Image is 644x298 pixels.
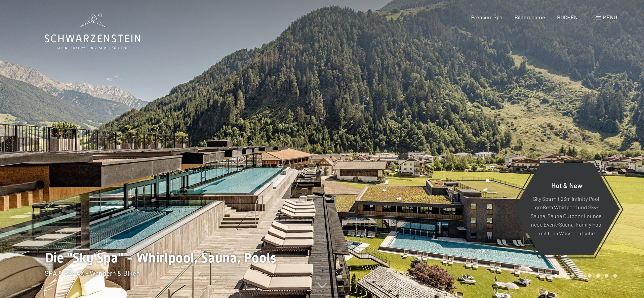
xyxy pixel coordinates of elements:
[552,274,617,278] div: Carousel Pagination
[557,14,578,20] a: BUCHEN
[588,274,592,278] div: Carousel Page 5
[579,274,583,278] div: Carousel Page 4
[554,274,558,278] div: Carousel Page 1 (Current Slide)
[551,181,582,189] span: Hot & New
[513,163,620,256] a: Hot & New Sky Spa mit 23m Infinity Pool, großem Whirlpool und Sky-Sauna, Sauna Outdoor Lounge, ne...
[571,274,575,278] div: Carousel Page 3
[562,274,566,278] div: Carousel Page 2
[471,14,502,20] a: Premium Spa
[596,274,600,278] div: Carousel Page 6
[530,194,603,237] p: Sky Spa mit 23m Infinity Pool, großem Whirlpool und Sky-Sauna, Sauna Outdoor Lounge, neue Event-S...
[514,14,545,20] a: Bildergalerie
[603,14,617,20] span: Menü
[605,274,608,278] div: Carousel Page 7
[613,274,617,278] div: Carousel Page 8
